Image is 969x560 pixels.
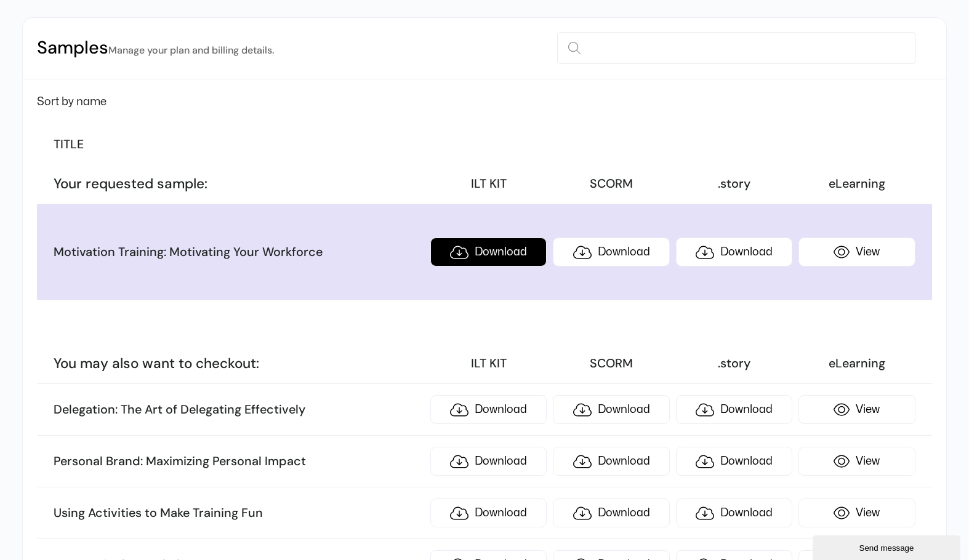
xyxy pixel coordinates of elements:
[553,238,669,266] a: Download
[676,238,792,266] a: Download
[430,356,547,372] h3: ILT KIT
[798,447,915,476] a: View
[798,395,915,424] a: View
[430,447,547,476] a: Download
[676,498,792,527] a: Download
[54,175,424,193] h3: Your requested sample:
[676,176,792,192] h3: .story
[54,402,424,418] h3: Delegation: The Art of Delegating Effectively
[54,354,424,372] h3: You may also want to checkout:
[553,395,669,424] a: Download
[430,238,547,266] a: Download
[108,44,274,57] small: Manage your plan and billing details.
[798,356,915,372] h3: eLearning
[430,498,547,527] a: Download
[798,498,915,527] a: View
[553,447,669,476] a: Download
[813,533,963,560] iframe: chat widget
[798,238,915,266] a: View
[798,176,915,192] h3: eLearning
[430,176,547,192] h3: ILT KIT
[676,395,792,424] a: Download
[37,36,274,60] h2: Samples
[676,447,792,476] a: Download
[54,505,424,521] h3: Using Activities to Make Training Fun
[676,356,792,372] h3: .story
[54,454,424,470] h3: Personal Brand: Maximizing Personal Impact
[37,97,107,107] span: Sort by name
[553,176,669,192] h3: SCORM
[553,498,669,527] a: Download
[430,395,547,424] a: Download
[54,244,424,260] h3: Motivation Training: Motivating Your Workforce
[54,137,424,153] h3: TITLE
[553,356,669,372] h3: SCORM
